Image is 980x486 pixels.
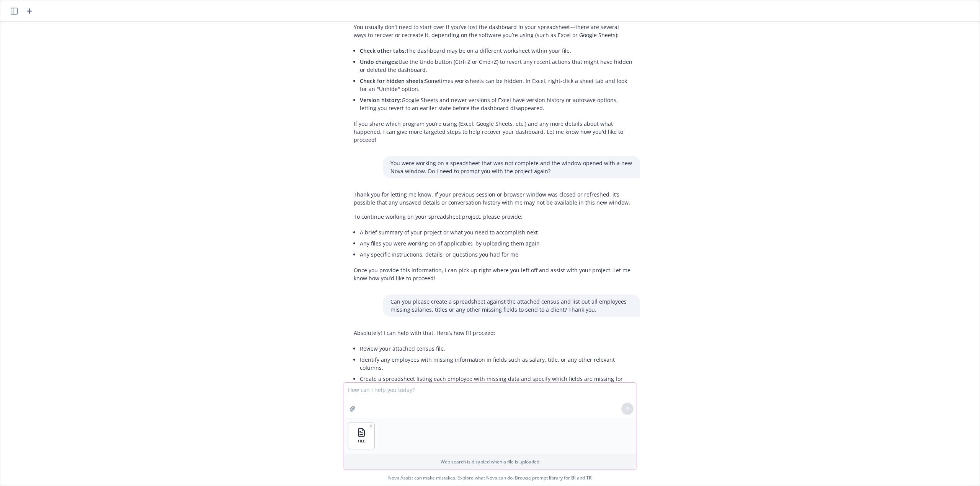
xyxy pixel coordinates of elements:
p: Absolutely! I can help with that. Here’s how I’ll proceed: [354,329,632,337]
p: Thank you for letting me know. If your previous session or browser window was closed or refreshed... [354,190,632,206]
li: Create a spreadsheet listing each employee with missing data and specify which fields are missing... [360,373,632,392]
button: FILE [348,423,374,449]
span: Version history: [360,96,402,104]
a: TR [586,475,592,481]
span: Check other tabs: [360,47,406,54]
li: Any specific instructions, details, or questions you had for me [360,249,632,260]
li: A brief summary of your project or what you need to accomplish next [360,227,632,238]
p: To continue working on your spreadsheet project, please provide: [354,213,632,221]
li: Google Sheets and newer versions of Excel have version history or autosave options, letting you r... [360,94,632,114]
li: Any files you were working on (if applicable), by uploading them again [360,238,632,249]
span: FILE [358,439,365,444]
span: Nova Assist can make mistakes. Explore what Nova can do: Browse prompt library for and [388,470,592,486]
span: Check for hidden sheets: [360,77,425,85]
p: You usually don’t need to start over if you’ve lost the dashboard in your spreadsheet—there are s... [354,23,632,39]
p: If you share which program you’re using (Excel, Google Sheets, etc.) and any more details about w... [354,120,632,144]
a: BI [571,475,576,481]
li: Use the Undo button (Ctrl+Z or Cmd+Z) to revert any recent actions that might have hidden or dele... [360,56,632,75]
li: Identify any employees with missing information in fields such as salary, title, or any other rel... [360,354,632,373]
p: Can you please create a spreadsheet against the attached census and list out all employees missin... [390,297,632,314]
li: Review your attached census file. [360,343,632,354]
li: The dashboard may be on a different worksheet within your file. [360,45,632,56]
p: You were working on a speadsheet that was not complete and the window opened with a new Nova wind... [390,159,632,175]
p: Once you provide this information, I can pick up right where you left off and assist with your pr... [354,266,632,282]
li: Sometimes worksheets can be hidden. In Excel, right-click a sheet tab and look for an "Unhide" op... [360,75,632,94]
span: Undo changes: [360,58,399,65]
p: Web search is disabled when a file is uploaded [348,458,632,465]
